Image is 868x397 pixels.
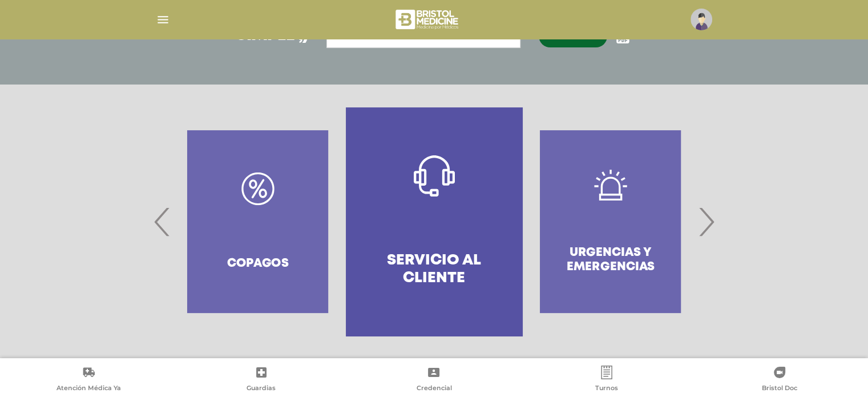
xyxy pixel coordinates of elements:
[695,191,717,252] span: Next
[2,366,175,395] a: Atención Médica Ya
[247,384,276,394] span: Guardias
[151,191,173,252] span: Previous
[366,252,502,287] h4: Servicio al Cliente
[693,366,866,395] a: Bristol Doc
[346,107,522,336] a: Servicio al Cliente
[394,6,462,33] img: bristol-medicine-blanco.png
[762,384,797,394] span: Bristol Doc
[416,384,451,394] span: Credencial
[595,384,618,394] span: Turnos
[520,366,693,395] a: Turnos
[691,9,712,30] img: profile-placeholder.svg
[348,366,520,395] a: Credencial
[175,366,348,395] a: Guardias
[56,384,121,394] span: Atención Médica Ya
[156,13,170,27] img: Cober_menu-lines-white.svg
